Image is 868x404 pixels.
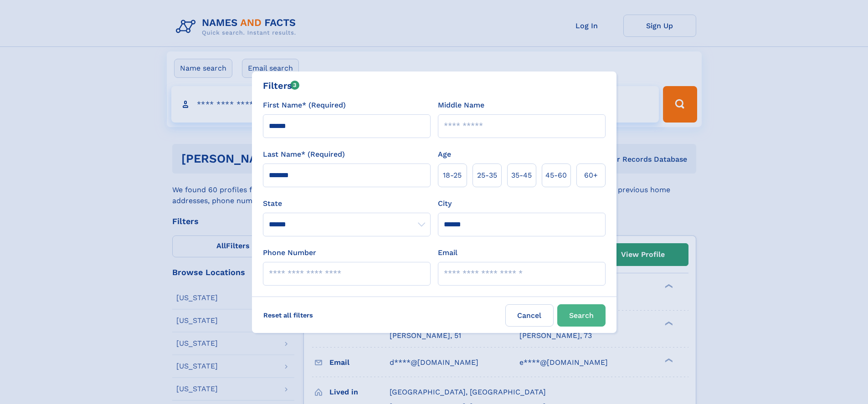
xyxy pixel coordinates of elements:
[443,170,462,181] span: 18‑25
[477,170,497,181] span: 25‑35
[257,304,319,326] label: Reset all filters
[584,170,598,181] span: 60+
[263,198,431,209] label: State
[505,304,554,327] label: Cancel
[545,170,567,181] span: 45‑60
[438,100,484,111] label: Middle Name
[263,247,316,258] label: Phone Number
[263,149,345,160] label: Last Name* (Required)
[438,149,451,160] label: Age
[511,170,532,181] span: 35‑45
[263,100,346,111] label: First Name* (Required)
[557,304,606,327] button: Search
[263,79,300,92] div: Filters
[438,198,452,209] label: City
[438,247,457,258] label: Email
